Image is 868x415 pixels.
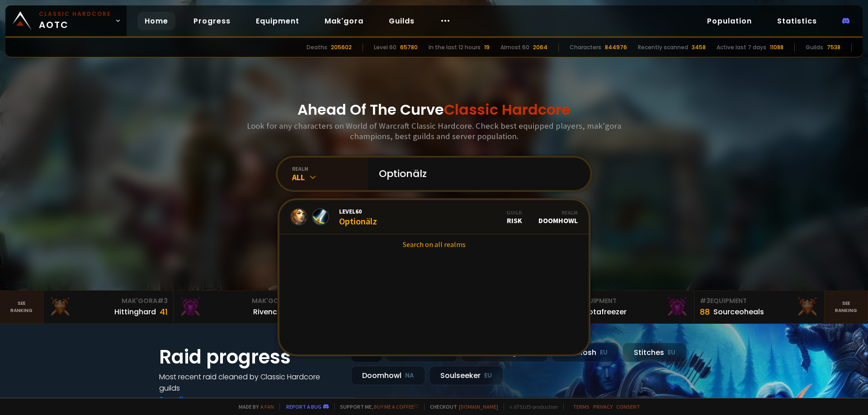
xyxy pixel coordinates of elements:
[159,394,218,405] a: See all progress
[570,296,689,306] div: Equipment
[292,172,368,182] div: All
[564,291,694,323] a: #2Equipment88Notafreezer
[405,371,414,380] small: NA
[297,99,571,121] h1: Ahead Of The Curve
[339,207,377,227] div: Optionälz
[770,43,783,51] div: 11088
[286,403,321,410] a: Report a bug
[538,209,578,225] div: Doomhowl
[317,12,371,30] a: Mak'gora
[429,366,503,385] div: Soulseeker
[279,234,589,254] a: Search on all realms
[700,296,819,306] div: Equipment
[638,43,688,51] div: Recently scanned
[484,371,492,380] small: EU
[570,43,601,51] div: Characters
[506,209,522,225] div: Risk
[159,371,340,394] h4: Most recent raid cleaned by Classic Hardcore guilds
[339,207,377,215] span: Level 60
[616,403,640,410] a: Consent
[334,403,419,410] span: Support me,
[374,403,419,410] a: Buy me a coffee
[260,403,274,410] a: a fan
[694,291,825,323] a: #3Equipment88Sourceoheals
[538,209,578,216] div: Realm
[279,200,589,234] a: Level60OptionälzGuildRiskRealmDoomhowl
[700,296,710,305] span: # 3
[717,43,766,51] div: Active last 7 days
[827,43,840,51] div: 7538
[424,403,498,410] span: Checkout
[5,5,127,36] a: Classic HardcoreAOTC
[605,43,627,51] div: 844976
[806,43,823,51] div: Guilds
[374,43,396,51] div: Level 60
[573,403,590,410] a: Terms
[429,43,481,51] div: In the last 12 hours
[668,348,675,357] small: EU
[157,296,168,305] span: # 3
[382,12,422,30] a: Guilds
[692,43,706,51] div: 3458
[700,306,710,318] div: 88
[825,291,868,323] a: Seeranking
[249,12,307,30] a: Equipment
[600,348,608,357] small: EU
[400,43,418,51] div: 65780
[39,10,111,18] small: Classic Hardcore
[351,366,425,385] div: Doomhowl
[243,121,625,141] h3: Look for any characters on World of Warcraft Classic Hardcore. Check best equipped players, mak'g...
[444,99,571,120] span: Classic Hardcore
[39,10,111,32] span: AOTC
[253,306,282,317] div: Rivench
[179,296,298,306] div: Mak'Gora
[713,306,764,317] div: Sourceoheals
[484,43,490,51] div: 19
[114,306,156,317] div: Hittinghard
[292,165,368,172] div: realm
[504,403,558,410] span: v. d752d5 - production
[770,12,824,30] a: Statistics
[137,12,175,30] a: Home
[331,43,352,51] div: 205602
[307,43,327,51] div: Deaths
[552,343,619,362] div: Nek'Rosh
[49,296,168,306] div: Mak'Gora
[506,209,522,216] div: Guild
[533,43,547,51] div: 2064
[459,403,498,410] a: [DOMAIN_NAME]
[159,343,340,371] h1: Raid progress
[373,158,580,190] input: Search a character...
[160,306,168,318] div: 41
[583,306,627,317] div: Notafreezer
[500,43,529,51] div: Almost 60
[233,403,274,410] span: Made by
[43,291,174,323] a: Mak'Gora#3Hittinghard41
[593,403,613,410] a: Privacy
[186,12,238,30] a: Progress
[623,343,687,362] div: Stitches
[700,12,759,30] a: Population
[174,291,304,323] a: Mak'Gora#2Rivench100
